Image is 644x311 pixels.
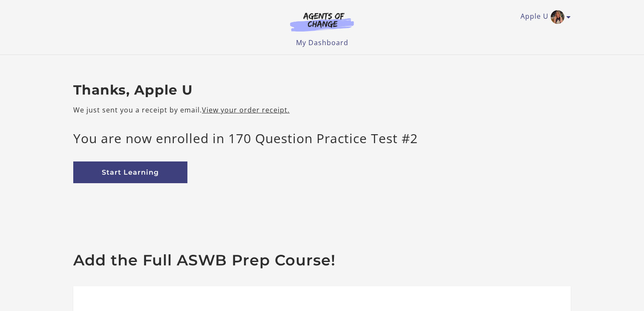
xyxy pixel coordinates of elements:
[202,105,290,115] a: View your order receipt.
[73,105,571,115] p: We just sent you a receipt by email.
[281,12,363,32] img: Agents of Change Logo
[73,251,571,269] h2: Add the Full ASWB Prep Course!
[296,38,348,47] a: My Dashboard
[73,161,187,183] a: Start Learning
[73,82,571,98] h2: Thanks, Apple U
[520,10,566,24] a: Toggle menu
[73,129,571,148] p: You are now enrolled in 170 Question Practice Test #2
